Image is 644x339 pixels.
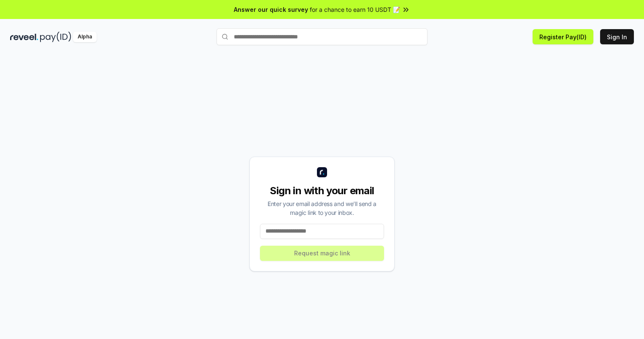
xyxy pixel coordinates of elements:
span: Answer our quick survey [234,5,308,14]
img: pay_id [40,32,71,42]
div: Enter your email address and we’ll send a magic link to your inbox. [260,199,384,217]
img: logo_small [317,167,327,177]
span: for a chance to earn 10 USDT 📝 [310,5,400,14]
button: Sign In [600,29,634,44]
img: reveel_dark [10,32,38,42]
div: Sign in with your email [260,184,384,198]
button: Register Pay(ID) [533,29,593,44]
div: Alpha [73,32,97,42]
